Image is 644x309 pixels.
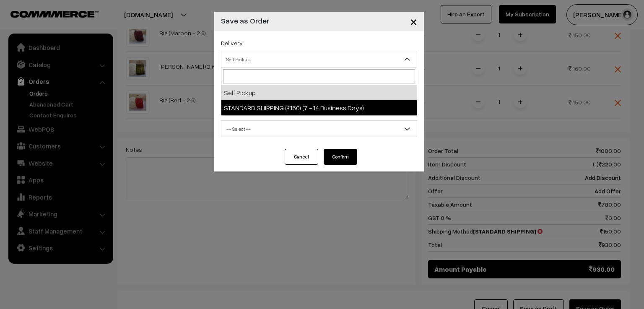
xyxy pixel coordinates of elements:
[221,122,417,136] span: -- Select --
[221,39,243,47] label: Delivery
[324,149,357,165] button: Confirm
[403,8,424,34] button: Close
[410,13,417,29] span: ×
[221,15,269,26] h4: Save as Order
[221,100,417,115] li: STANDARD SHIPPING (₹150) (7 - 14 Business Days)
[221,52,417,67] span: Self Pickup
[221,85,417,100] li: Self Pickup
[221,120,417,137] span: -- Select --
[221,51,417,68] span: Self Pickup
[285,149,318,165] button: Cancel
